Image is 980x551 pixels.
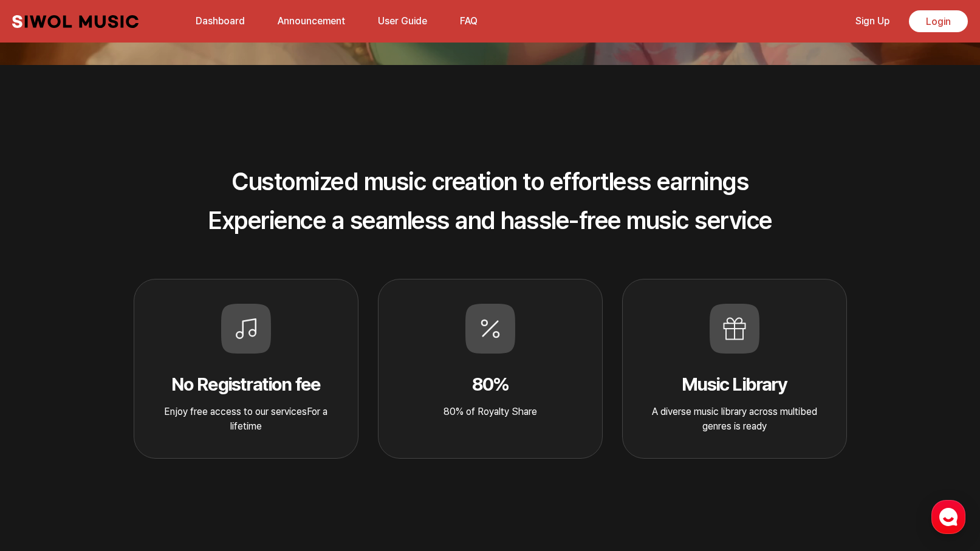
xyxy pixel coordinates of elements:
a: Announcement [270,8,352,34]
h2: Customized music creation to effortless earnings Experience a seamless and hassle-free music service [120,162,861,240]
span: Home [31,403,52,413]
span: Messages [101,404,137,414]
a: Login [909,10,968,32]
p: Enjoy free access to our servicesFor a lifetime [154,405,338,434]
a: Sign Up [848,8,897,34]
a: User Guide [371,8,434,34]
a: Home [4,385,80,416]
a: Settings [157,385,233,416]
strong: Music Library [682,373,787,395]
strong: No Registration fee [171,373,321,395]
p: 80% of Royalty Share [444,405,537,419]
button: FAQ [453,7,485,36]
a: Messages [80,385,157,416]
p: A diverse music library across multibed genres is ready [642,405,827,434]
strong: 80% [472,373,509,395]
span: Settings [180,403,210,413]
a: Dashboard [188,8,252,34]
